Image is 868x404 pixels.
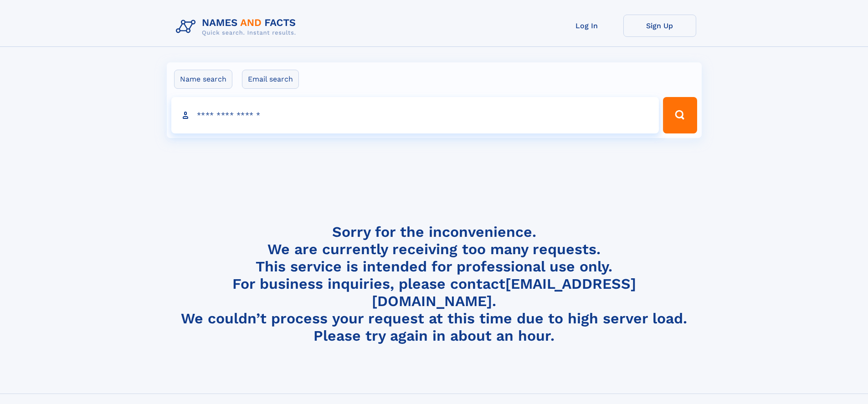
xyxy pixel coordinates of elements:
[372,275,636,310] a: [EMAIL_ADDRESS][DOMAIN_NAME]
[174,70,232,89] label: Name search
[623,15,696,37] a: Sign Up
[172,223,696,345] h4: Sorry for the inconvenience. We are currently receiving too many requests. This service is intend...
[663,97,697,133] button: Search Button
[171,97,659,133] input: search input
[242,70,299,89] label: Email search
[550,15,623,37] a: Log In
[172,15,303,39] img: Logo Names and Facts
